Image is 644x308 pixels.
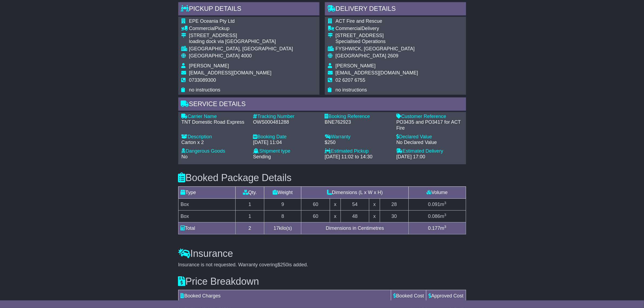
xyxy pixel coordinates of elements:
[336,46,418,52] div: FYSHWICK, [GEOGRAPHIC_DATA]
[189,26,293,32] div: Pickup
[189,18,235,24] span: EPE Oceania Pty Ltd
[301,198,330,210] td: 60
[336,87,367,93] span: no instructions
[444,201,446,205] sup: 3
[397,140,463,146] div: No Declared Value
[178,222,236,234] td: Total
[336,70,418,76] span: [EMAIL_ADDRESS][DOMAIN_NAME]
[178,186,236,198] td: Type
[388,53,398,58] span: 2609
[178,210,236,222] td: Box
[253,148,319,154] div: Shipment type
[336,33,418,39] div: [STREET_ADDRESS]
[336,26,418,32] div: Delivery
[253,114,319,120] div: Tracking Number
[301,186,408,198] td: Dimensions (L x W x H)
[273,225,279,231] span: 17
[325,134,391,140] div: Warranty
[336,53,386,58] span: [GEOGRAPHIC_DATA]
[336,63,376,68] span: [PERSON_NAME]
[336,18,382,24] span: ACT Fire and Rescue
[264,210,301,222] td: 8
[325,2,466,17] div: Delivery Details
[181,134,248,140] div: Description
[181,114,248,120] div: Carrier Name
[397,148,463,154] div: Estimated Delivery
[178,198,236,210] td: Box
[380,198,408,210] td: 28
[189,46,293,52] div: [GEOGRAPHIC_DATA], [GEOGRAPHIC_DATA]
[189,39,293,45] div: loading dock via [GEOGRAPHIC_DATA]
[330,210,341,222] td: x
[253,140,319,146] div: [DATE] 11:04
[408,222,466,234] td: m
[178,262,466,268] div: Insurance is not requested. Warranty covering is added.
[189,33,293,39] div: [STREET_ADDRESS]
[189,53,240,58] span: [GEOGRAPHIC_DATA]
[341,198,369,210] td: 54
[181,148,248,154] div: Dangerous Goods
[178,290,391,302] td: Booked Charges
[336,26,362,31] span: Commercial
[408,186,466,198] td: Volume
[301,222,408,234] td: Dimensions in Centimetres
[264,198,301,210] td: 9
[408,210,466,222] td: m
[428,214,440,219] span: 0.086
[178,2,319,17] div: Pickup Details
[391,290,426,302] td: Booked Cost
[397,119,463,131] div: PO3435 and PO3417 for ACT Fire
[253,119,319,125] div: OWS000481288
[253,154,271,159] span: Sending
[397,154,463,160] div: [DATE] 17:00
[189,87,220,93] span: no instructions
[330,198,341,210] td: x
[189,63,229,68] span: [PERSON_NAME]
[426,290,466,302] td: Approved Cost
[397,134,463,140] div: Declared Value
[428,225,440,231] span: 0.177
[178,276,466,287] h3: Price Breakdown
[336,77,365,83] span: 02 6207 6755
[264,186,301,198] td: Weight
[325,114,391,120] div: Booking Reference
[369,210,380,222] td: x
[325,148,391,154] div: Estimated Pickup
[181,119,248,125] div: TNT Domestic Road Express
[178,97,466,112] div: Service Details
[181,154,188,159] span: No
[444,225,446,229] sup: 3
[253,134,319,140] div: Booking Date
[325,140,391,146] div: $250
[236,186,264,198] td: Qty.
[444,213,446,217] sup: 3
[236,210,264,222] td: 1
[264,222,301,234] td: kilo(s)
[325,154,391,160] div: [DATE] 11:02 to 14:30
[325,119,391,125] div: BNE762923
[336,39,418,45] div: Specialised Operations
[236,222,264,234] td: 2
[189,70,272,76] span: [EMAIL_ADDRESS][DOMAIN_NAME]
[178,172,466,183] h3: Booked Package Details
[189,26,215,31] span: Commercial
[369,198,380,210] td: x
[181,140,248,146] div: Carton x 2
[408,198,466,210] td: m
[428,202,440,207] span: 0.091
[301,210,330,222] td: 60
[341,210,369,222] td: 48
[241,53,252,58] span: 4000
[178,248,466,259] h3: Insurance
[278,262,288,267] span: $250
[380,210,408,222] td: 30
[236,198,264,210] td: 1
[189,77,216,83] span: 0733089300
[397,114,463,120] div: Customer Reference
